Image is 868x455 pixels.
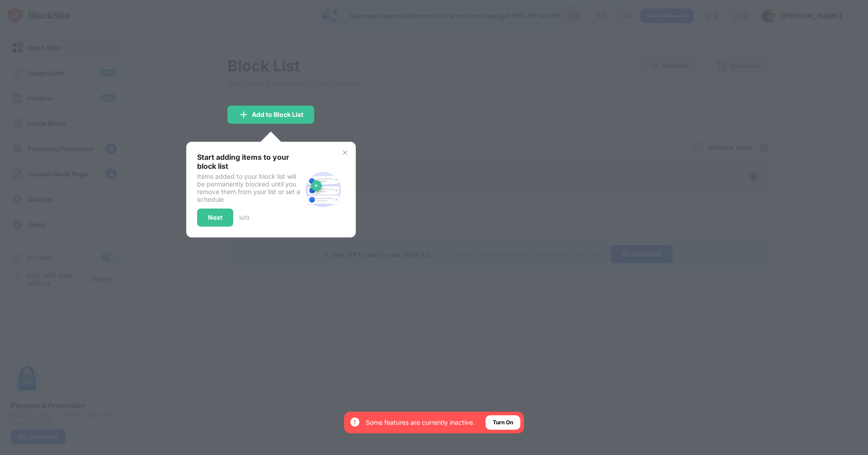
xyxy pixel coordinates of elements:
[493,418,513,427] div: Turn On
[197,172,302,203] div: Items added to your block list will be permanently blocked until you remove them from your list o...
[208,214,222,221] div: Next
[239,214,249,221] div: 1 of 3
[302,168,345,211] img: block-site.svg
[349,417,360,427] img: error-circle-white.svg
[366,418,475,427] div: Some features are currently inactive.
[197,153,302,171] div: Start adding items to your block list
[252,111,303,118] div: Add to Block List
[341,149,349,156] img: x-button.svg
